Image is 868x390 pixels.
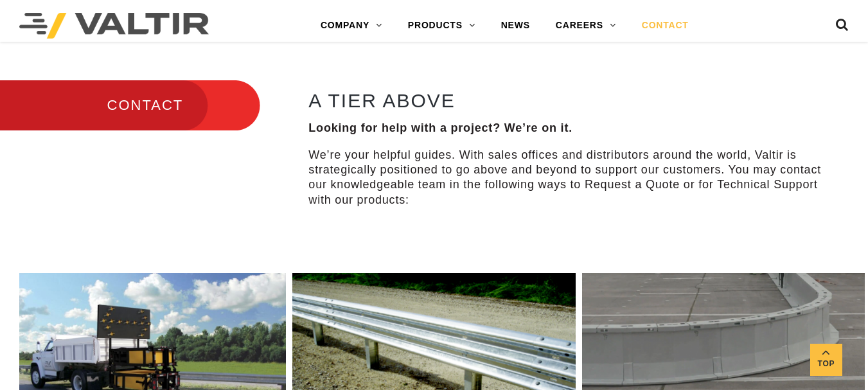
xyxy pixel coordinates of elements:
[308,90,833,111] h2: A TIER ABOVE
[810,357,842,371] span: Top
[19,13,209,39] img: Valtir
[395,13,488,39] a: PRODUCTS
[629,13,702,39] a: CONTACT
[543,13,629,39] a: CAREERS
[488,13,543,39] a: NEWS
[810,344,842,376] a: Top
[308,148,833,208] p: We’re your helpful guides. With sales offices and distributors around the world, Valtir is strate...
[308,13,395,39] a: COMPANY
[308,121,572,134] strong: Looking for help with a project? We’re on it.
